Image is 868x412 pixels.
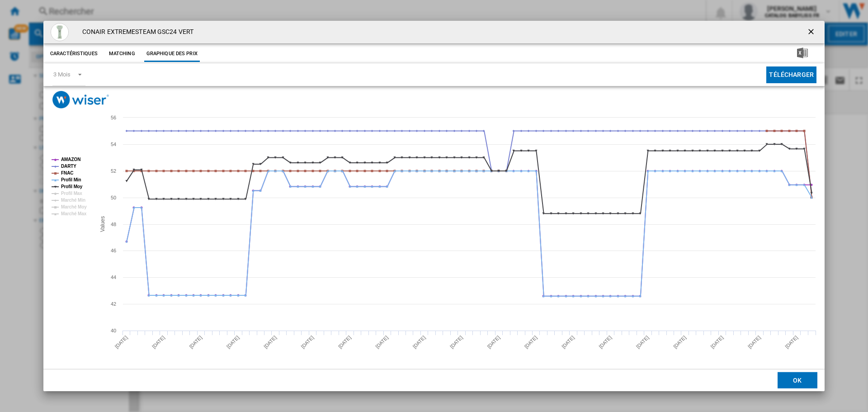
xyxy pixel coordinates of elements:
[807,27,817,38] ng-md-icon: getI18NText('BUTTONS.CLOSE_DIALOG')
[111,248,116,253] tspan: 46
[78,28,193,37] h4: CONAIR EXTREMESTEAM GSC24 VERT
[226,335,241,350] tspan: [DATE]
[374,335,389,350] tspan: [DATE]
[635,335,650,350] tspan: [DATE]
[784,335,799,350] tspan: [DATE]
[111,275,116,280] tspan: 44
[111,115,116,120] tspan: 56
[111,195,116,200] tspan: 50
[412,335,427,350] tspan: [DATE]
[61,198,85,203] tspan: Marché Min
[48,46,100,62] button: Caractéristiques
[486,335,501,350] tspan: [DATE]
[61,164,76,169] tspan: DARTY
[766,66,816,83] button: Télécharger
[300,335,315,350] tspan: [DATE]
[598,335,613,350] tspan: [DATE]
[672,335,687,350] tspan: [DATE]
[102,46,142,62] button: Matching
[797,47,808,58] img: excel-24x24.png
[561,335,576,350] tspan: [DATE]
[111,328,116,333] tspan: 40
[61,177,81,182] tspan: Profil Min
[778,372,817,388] button: OK
[61,191,82,196] tspan: Profil Max
[144,46,200,62] button: Graphique des prix
[61,204,87,209] tspan: Marché Moy
[337,335,352,350] tspan: [DATE]
[111,142,116,147] tspan: 54
[61,170,73,175] tspan: FNAC
[263,335,278,350] tspan: [DATE]
[783,46,822,62] button: Télécharger au format Excel
[61,184,83,189] tspan: Profil Moy
[111,168,116,174] tspan: 52
[111,301,116,307] tspan: 42
[99,216,106,232] tspan: Values
[61,157,80,162] tspan: AMAZON
[524,335,538,350] tspan: [DATE]
[747,335,762,350] tspan: [DATE]
[188,335,203,350] tspan: [DATE]
[710,335,725,350] tspan: [DATE]
[51,23,69,41] img: Defroieur-portable-Conair-ExtremeSteam-GSC24E-930-W.jpg
[114,335,129,350] tspan: [DATE]
[803,23,821,41] button: getI18NText('BUTTONS.CLOSE_DIALOG')
[449,335,464,350] tspan: [DATE]
[43,21,825,392] md-dialog: Product popup
[52,91,109,109] img: logo_wiser_300x94.png
[151,335,166,350] tspan: [DATE]
[111,222,116,227] tspan: 48
[61,211,87,216] tspan: Marché Max
[53,71,70,78] div: 3 Mois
